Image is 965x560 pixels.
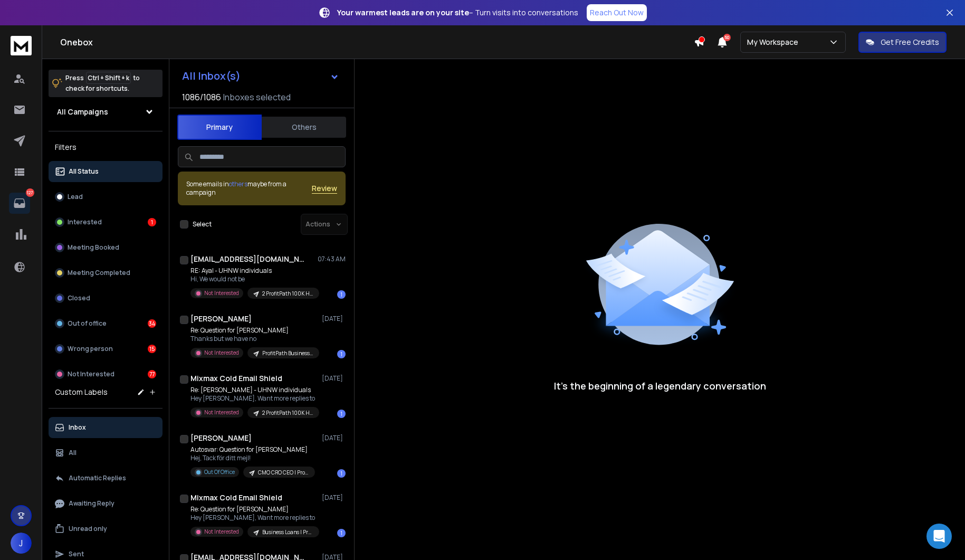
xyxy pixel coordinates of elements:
p: [DATE] [322,315,346,323]
p: Automatic Replies [69,474,126,482]
button: Not Interested77 [49,364,163,385]
p: [DATE] [322,493,346,502]
button: Closed [49,288,163,309]
p: Re: Question for [PERSON_NAME] [190,505,317,514]
p: Get Free Credits [881,37,939,48]
p: CMO CRO CEO | ProfitPath Business Loans 125/appt [258,469,309,477]
p: Not Interested [204,349,239,357]
p: ProfitPath Business Loan Financing [262,349,313,357]
div: 1 [337,350,346,358]
p: All Status [69,167,99,176]
a: Reach Out Now [587,4,647,21]
p: It’s the beginning of a legendary conversation [554,378,766,393]
h1: All Inbox(s) [182,71,241,81]
h1: All Campaigns [57,107,108,117]
p: Out of office [68,319,107,328]
p: Re: [PERSON_NAME] - UHNW individuals [190,386,317,394]
p: Autosvar: Question for [PERSON_NAME] [190,445,315,454]
p: Awaiting Reply [69,499,114,508]
h3: Custom Labels [55,387,108,397]
p: Hey [PERSON_NAME], Want more replies to [190,394,317,403]
p: 127 [26,188,34,197]
p: Inbox [69,423,86,432]
p: Meeting Booked [68,243,119,252]
div: 1 [337,529,346,537]
p: 2 ProfitPath 100K HNW Individuals offer [262,409,313,417]
p: Hi, We would not be [190,275,317,283]
h1: [PERSON_NAME] [190,433,252,443]
p: My Workspace [747,37,802,48]
p: RE: Ayal - UHNW individuals [190,267,317,275]
button: Interested1 [49,212,163,233]
p: Hej, Tack för ditt mejl! [190,454,315,462]
p: Not Interested [204,289,239,297]
p: 07:43 AM [318,255,346,263]
button: Review [312,183,337,194]
label: Select [193,220,212,229]
button: J [11,533,32,554]
div: Open Intercom Messenger [926,524,952,549]
div: 77 [148,370,156,378]
p: Re: Question for [PERSON_NAME] [190,326,317,335]
h1: [EMAIL_ADDRESS][DOMAIN_NAME] [190,254,307,264]
span: others [229,179,247,188]
div: 1 [337,469,346,478]
button: All Status [49,161,163,182]
p: Interested [68,218,102,226]
h3: Filters [49,140,163,155]
button: Wrong person15 [49,338,163,359]
span: 50 [723,34,731,41]
p: Not Interested [204,528,239,536]
p: [DATE] [322,434,346,442]
span: Ctrl + Shift + k [86,72,131,84]
p: Lead [68,193,83,201]
p: [DATE] [322,374,346,383]
button: Others [262,116,346,139]
button: Unread only [49,518,163,539]
button: All Campaigns [49,101,163,122]
p: Not Interested [68,370,114,378]
p: 2 ProfitPath 100K HNW Individuals offer [262,290,313,298]
p: Business Loans | ProfitPath Business Loans 125/appt [262,528,313,536]
button: Inbox [49,417,163,438]
div: 1 [337,410,346,418]
p: Press to check for shortcuts. [65,73,140,94]
p: All [69,449,77,457]
div: 1 [148,218,156,226]
button: Meeting Booked [49,237,163,258]
p: Unread only [69,525,107,533]
h3: Inboxes selected [223,91,291,103]
a: 127 [9,193,30,214]
p: Not Interested [204,409,239,416]
button: Meeting Completed [49,262,163,283]
button: Awaiting Reply [49,493,163,514]
p: Meeting Completed [68,269,130,277]
button: Lead [49,186,163,207]
h1: Onebox [60,36,694,49]
button: Primary [177,115,262,140]
div: 34 [148,319,156,328]
p: – Turn visits into conversations [337,7,578,18]
strong: Your warmest leads are on your site [337,7,469,17]
h1: Mixmax Cold Email Shield [190,373,282,384]
span: 1086 / 1086 [182,91,221,103]
button: All Inbox(s) [174,65,348,87]
p: Wrong person [68,345,113,353]
img: logo [11,36,32,55]
p: Closed [68,294,90,302]
p: Thanks but we have no [190,335,317,343]
p: Hey [PERSON_NAME], Want more replies to [190,514,317,522]
button: All [49,442,163,463]
p: Sent [69,550,84,558]
button: Out of office34 [49,313,163,334]
button: Get Free Credits [858,32,947,53]
div: 15 [148,345,156,353]
div: 1 [337,290,346,299]
h1: Mixmax Cold Email Shield [190,492,282,503]
p: Out Of Office [204,468,235,476]
button: Automatic Replies [49,468,163,489]
p: Reach Out Now [590,7,644,18]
